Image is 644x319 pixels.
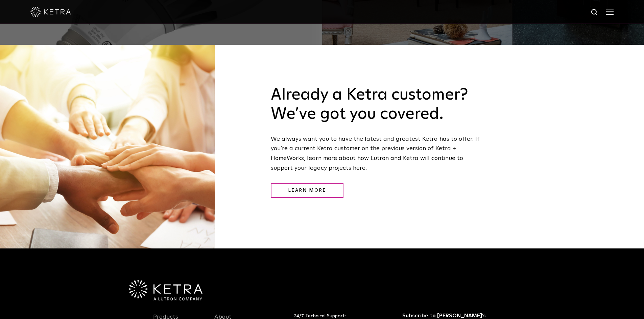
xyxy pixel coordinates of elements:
[30,7,71,17] img: ketra-logo-2019-white
[606,8,614,15] img: Hamburger%20Nav.svg
[271,134,486,173] p: We always want you to have the latest and greatest Ketra has to offer. If you’re a current Ketra ...
[129,280,202,301] img: Ketra-aLutronCo_White_RGB
[271,85,486,124] h3: Already a Ketra customer? We’ve got you covered.
[591,8,599,17] img: search icon
[271,183,343,198] a: Learn More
